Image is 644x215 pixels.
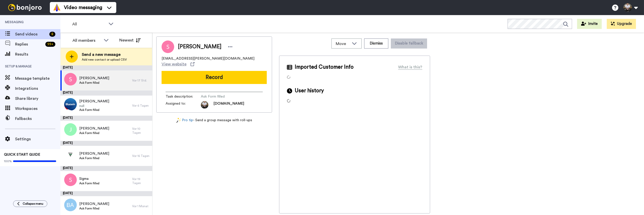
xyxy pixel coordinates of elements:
span: Sigma [79,176,99,181]
span: Send a new message [82,52,127,58]
button: Dismiss [364,38,388,49]
span: All [72,21,106,27]
a: Pro tip [176,118,193,123]
span: [EMAIL_ADDRESS][PERSON_NAME][DOMAIN_NAME] [162,56,254,61]
span: Settings [15,136,60,142]
span: Imported Customer Info [295,63,354,71]
span: [DOMAIN_NAME] [213,101,244,109]
button: Upgrade [607,19,636,29]
div: 8 [49,32,55,37]
div: [DATE] [60,116,152,121]
div: Vor 1 Monat [132,204,150,208]
button: Invite [577,19,602,29]
img: s.png [64,174,77,186]
button: Collapse menu [13,200,47,207]
span: Video messaging [64,4,102,11]
span: Ask Form filled [79,108,109,112]
img: Image of Simone [162,40,174,53]
span: QUICK START GUIDE [4,153,40,156]
div: Vor 19 Tagen [132,177,150,185]
span: [PERSON_NAME] [79,76,109,81]
span: [PERSON_NAME] [79,151,109,156]
a: View website [162,61,195,67]
span: Results [15,51,60,57]
span: null [79,104,109,108]
img: s.png [64,73,77,85]
img: magic-wand.svg [176,118,181,123]
img: cc41def8-57e7-4ecd-a5cb-a8c9ef939c17.jpg [64,98,77,111]
div: Vor 10 Tagen [132,127,150,135]
span: [PERSON_NAME] [79,201,109,206]
span: Ask Form filled [79,156,109,160]
span: Ask Form filled [79,131,109,135]
span: Send videos [15,31,47,37]
img: 8dc3b982-b9db-478e-8f0c-9b4ef2397711.png [64,148,77,161]
span: User history [295,87,324,95]
div: [DATE] [60,141,152,146]
span: Message template [15,75,60,81]
span: View website [162,61,186,67]
span: Add new contact or upload CSV [82,58,127,62]
span: Workspaces [15,106,60,112]
span: Task description : [166,94,201,99]
span: [PERSON_NAME] [79,126,109,131]
span: Ask Form filled [79,206,109,210]
div: Vor 15 Tagen [132,154,150,158]
button: Newest [116,35,144,45]
button: Record [162,71,267,84]
img: e79fcabc-05ae-4995-ac08-9eecff23249d-1538385032.jpg [201,101,208,109]
img: j.png [64,123,77,136]
span: [PERSON_NAME] [178,43,221,51]
div: - Send a group message with roll-ups [156,118,272,123]
div: Vor 17 Std. [132,78,150,82]
div: Vor 6 Tagen [132,104,150,108]
span: Move [336,41,349,47]
span: Ask Form filled [201,94,249,99]
span: Replies [15,41,43,47]
img: vm-color.svg [53,4,61,12]
span: Ask Form filled [79,181,99,185]
div: [DATE] [60,166,152,171]
div: [DATE] [60,65,152,70]
img: bj-logo-header-white.svg [6,4,44,11]
div: [DATE] [60,191,152,196]
span: Ask Form filled [79,81,109,85]
button: Disable fallback [391,38,427,49]
div: 99 + [45,42,55,47]
span: Share library [15,96,60,102]
span: Integrations [15,85,60,92]
span: Assigned to: [166,101,201,109]
span: [PERSON_NAME] [79,99,109,104]
img: ba.png [64,199,77,211]
span: Fallbacks [15,116,60,122]
span: Collapse menu [23,202,43,206]
div: All members [72,37,101,44]
span: 100% [4,159,12,163]
div: What is this? [398,64,422,70]
div: [DATE] [60,91,152,96]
